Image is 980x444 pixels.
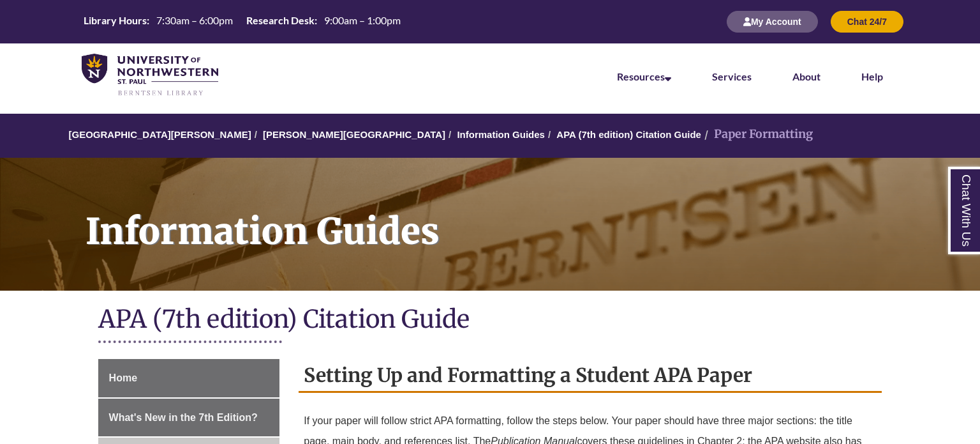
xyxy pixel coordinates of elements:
a: [GEOGRAPHIC_DATA][PERSON_NAME] [69,129,251,140]
h1: APA (7th edition) Citation Guide [98,303,882,337]
a: What's New in the 7th Edition? [98,399,280,437]
a: [PERSON_NAME][GEOGRAPHIC_DATA] [263,129,445,140]
a: APA (7th edition) Citation Guide [556,129,701,140]
img: UNWSP Library Logo [82,54,218,97]
a: Services [712,70,752,82]
span: Home [109,372,137,383]
a: Information Guides [457,129,545,140]
button: My Account [727,11,818,33]
span: What's New in the 7th Edition? [109,412,258,423]
a: Hours Today [78,13,406,31]
span: 7:30am – 6:00pm [156,14,233,26]
span: 9:00am – 1:00pm [324,14,401,26]
table: Hours Today [78,13,406,29]
a: Home [98,359,280,397]
h2: Setting Up and Formatting a Student APA Paper [299,359,882,393]
a: My Account [727,16,818,27]
li: Paper Formatting [701,125,813,144]
th: Research Desk: [241,13,319,27]
a: Resources [617,70,671,82]
h1: Information Guides [71,158,980,274]
a: Help [861,70,883,82]
a: Chat 24/7 [831,16,903,27]
button: Chat 24/7 [831,11,903,33]
a: About [792,70,820,82]
th: Library Hours: [78,13,151,27]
